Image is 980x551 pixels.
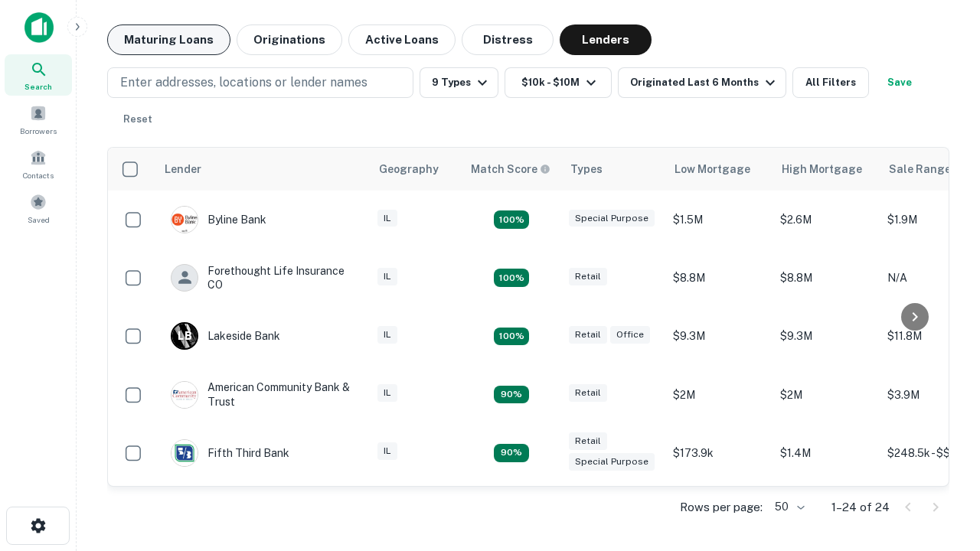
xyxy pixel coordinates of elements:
[377,326,397,344] div: IL
[5,54,72,96] a: Search
[155,148,370,191] th: Lender
[773,365,880,423] td: $2M
[462,148,561,191] th: Capitalize uses an advanced AI algorithm to match your search with the best lender. The match sco...
[24,12,54,43] img: capitalize-icon.png
[630,73,779,92] div: Originated Last 6 Months
[569,326,607,344] div: Retail
[165,160,201,178] div: Lender
[5,99,72,140] a: Borrowers
[560,24,652,55] button: Lenders
[831,498,890,517] p: 1–24 of 24
[561,148,665,191] th: Types
[570,160,603,178] div: Types
[107,24,230,55] button: Maturing Loans
[665,365,773,423] td: $2M
[569,384,607,402] div: Retail
[889,160,951,178] div: Sale Range
[494,444,529,462] div: Matching Properties: 2, hasApolloMatch: undefined
[5,143,72,184] a: Contacts
[107,67,413,98] button: Enter addresses, locations or lender names
[680,498,763,517] p: Rows per page:
[569,268,607,285] div: Retail
[171,439,289,467] div: Fifth Third Bank
[171,207,198,233] img: picture
[773,148,880,191] th: High Mortgage
[348,24,456,55] button: Active Loans
[903,380,980,453] iframe: Chat Widget
[171,440,198,466] img: picture
[494,210,529,229] div: Matching Properties: 3, hasApolloMatch: undefined
[370,148,462,191] th: Geography
[773,191,880,249] td: $2.6M
[28,214,50,226] span: Saved
[377,268,397,285] div: IL
[171,322,280,350] div: Lakeside Bank
[773,249,880,307] td: $8.8M
[505,67,612,98] button: $10k - $10M
[171,264,354,292] div: Forethought Life Insurance CO
[569,453,655,471] div: Special Purpose
[20,125,57,137] span: Borrowers
[773,307,880,365] td: $9.3M
[471,161,550,178] div: Capitalize uses an advanced AI algorithm to match your search with the best lender. The match sco...
[610,326,650,344] div: Office
[462,24,554,55] button: Distress
[171,382,198,408] img: picture
[782,160,862,178] div: High Mortgage
[494,328,529,346] div: Matching Properties: 3, hasApolloMatch: undefined
[178,328,191,344] p: L B
[665,148,773,191] th: Low Mortgage
[5,187,72,229] a: Saved
[769,496,807,518] div: 50
[420,67,498,98] button: 9 Types
[665,191,773,249] td: $1.5M
[237,24,342,55] button: Originations
[494,386,529,404] div: Matching Properties: 2, hasApolloMatch: undefined
[665,307,773,365] td: $9.3M
[171,206,266,233] div: Byline Bank
[494,269,529,287] div: Matching Properties: 4, hasApolloMatch: undefined
[120,73,367,92] p: Enter addresses, locations or lender names
[665,249,773,307] td: $8.8M
[171,380,354,408] div: American Community Bank & Trust
[23,169,54,181] span: Contacts
[377,210,397,227] div: IL
[875,67,924,98] button: Save your search to get updates of matches that match your search criteria.
[113,104,162,135] button: Reset
[665,482,773,540] td: $268k
[569,210,655,227] div: Special Purpose
[377,384,397,402] div: IL
[773,482,880,540] td: $268k
[665,424,773,482] td: $173.9k
[773,424,880,482] td: $1.4M
[792,67,869,98] button: All Filters
[471,161,547,178] h6: Match Score
[618,67,786,98] button: Originated Last 6 Months
[24,80,52,93] span: Search
[675,160,750,178] div: Low Mortgage
[379,160,439,178] div: Geography
[377,442,397,460] div: IL
[569,432,607,450] div: Retail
